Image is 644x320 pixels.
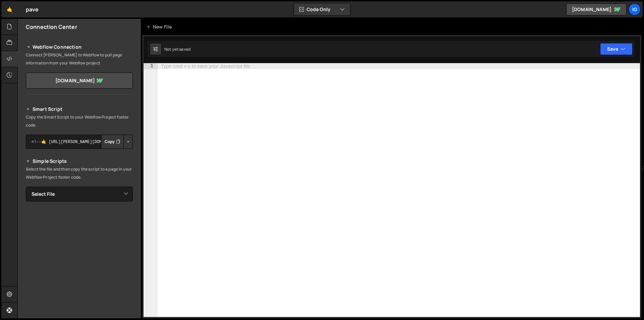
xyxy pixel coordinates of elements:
a: [DOMAIN_NAME] [566,3,627,15]
a: [DOMAIN_NAME] [26,73,133,89]
p: Connect [PERSON_NAME] to Webflow to pull page information from your Webflow project [26,51,133,67]
h2: Simple Scripts [26,157,133,165]
div: 1 [144,63,158,69]
a: ig [629,3,641,15]
textarea: <!--🤙 [URL][PERSON_NAME][DOMAIN_NAME]> <script>document.addEventListener("DOMContentLoaded", func... [26,135,133,149]
p: Copy the Smart Script to your Webflow Project footer code. [26,113,133,129]
div: Button group with nested dropdown [101,135,133,149]
h2: Webflow Connection [26,43,133,51]
div: New File [146,24,174,30]
button: Save [600,43,633,55]
button: Code Only [294,3,350,15]
div: Type cmd + s to save your Javascript file. [161,63,251,69]
a: 🤙 [1,1,18,17]
p: Select the file and then copy the script to a page in your Webflow Project footer code. [26,165,133,181]
div: pave [26,5,39,13]
h2: Connection Center [26,23,77,31]
h2: Smart Script [26,105,133,113]
iframe: YouTube video player [26,213,133,273]
button: Copy [101,135,124,149]
div: Not yet saved [164,46,191,52]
